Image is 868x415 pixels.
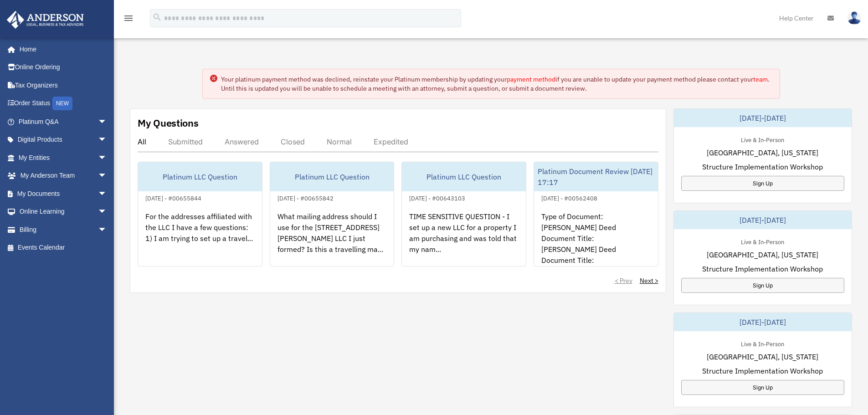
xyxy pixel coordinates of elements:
a: Platinum Q&Aarrow_drop_down [6,113,121,131]
a: My Entitiesarrow_drop_down [6,149,121,167]
a: Online Ordering [6,58,121,77]
div: Your platinum payment method was declined, reinstate your Platinum membership by updating your if... [221,75,772,93]
img: User Pic [847,11,861,25]
a: team [753,75,768,83]
div: Type of Document: [PERSON_NAME] Deed Document Title: [PERSON_NAME] Deed Document Title: [PERSON_N... [534,204,658,275]
div: Normal [327,137,352,146]
a: Sign Up [681,380,844,395]
div: My Questions [138,116,199,130]
div: [DATE] - #00562408 [534,193,605,202]
div: NEW [52,97,72,110]
div: [DATE] - #00643103 [402,193,473,202]
div: [DATE]-[DATE] [674,211,852,229]
div: Platinum LLC Question [270,162,394,191]
div: Platinum Document Review [DATE] 17:17 [534,162,658,191]
span: arrow_drop_down [98,184,116,203]
div: [DATE] - #00655844 [138,193,209,202]
a: Online Learningarrow_drop_down [6,203,121,221]
a: Events Calendar [6,239,121,257]
a: Sign Up [681,278,844,293]
span: arrow_drop_down [98,220,116,239]
i: menu [123,13,134,24]
a: Platinum LLC Question[DATE] - #00655842What mailing address should I use for the [STREET_ADDRESS]... [270,162,395,266]
a: menu [123,16,134,24]
a: Platinum LLC Question[DATE] - #00655844For the addresses affiliated with the LLC I have a few que... [138,162,262,266]
div: [DATE] - #00655842 [270,193,341,202]
div: What mailing address should I use for the [STREET_ADDRESS][PERSON_NAME] LLC I just formed? Is thi... [270,204,394,275]
span: [GEOGRAPHIC_DATA], [US_STATE] [707,249,818,260]
span: Structure Implementation Workshop [702,161,823,172]
img: Anderson Advisors Platinum Portal [4,11,87,29]
div: [DATE]-[DATE] [674,109,852,127]
div: Expedited [374,137,408,146]
a: Billingarrow_drop_down [6,220,121,239]
span: [GEOGRAPHIC_DATA], [US_STATE] [707,147,818,158]
div: TIME SENSITIVE QUESTION - I set up a new LLC for a property I am purchasing and was told that my ... [402,204,526,275]
span: arrow_drop_down [98,149,116,167]
a: Home [6,40,116,58]
a: Sign Up [681,176,844,191]
a: Tax Organizers [6,76,121,94]
a: Order StatusNEW [6,94,121,113]
a: My Anderson Teamarrow_drop_down [6,167,121,185]
i: search [152,12,162,22]
div: Submitted [168,137,203,146]
span: arrow_drop_down [98,167,116,185]
div: [DATE]-[DATE] [674,313,852,331]
div: Closed [281,137,305,146]
div: Live & In-Person [734,338,791,348]
a: Platinum LLC Question[DATE] - #00643103TIME SENSITIVE QUESTION - I set up a new LLC for a propert... [401,162,526,266]
div: Platinum LLC Question [138,162,262,191]
span: Structure Implementation Workshop [702,365,823,376]
span: [GEOGRAPHIC_DATA], [US_STATE] [707,351,818,362]
div: Live & In-Person [734,134,791,144]
span: arrow_drop_down [98,131,116,149]
a: Platinum Document Review [DATE] 17:17[DATE] - #00562408Type of Document: [PERSON_NAME] Deed Docum... [534,162,658,266]
a: My Documentsarrow_drop_down [6,184,121,203]
span: Structure Implementation Workshop [702,263,823,274]
span: arrow_drop_down [98,203,116,221]
div: For the addresses affiliated with the LLC I have a few questions: 1) I am trying to set up a trav... [138,204,262,275]
a: Digital Productsarrow_drop_down [6,131,121,149]
div: Platinum LLC Question [402,162,526,191]
a: payment method [507,75,555,83]
div: All [138,137,146,146]
span: arrow_drop_down [98,113,116,131]
div: Live & In-Person [734,236,791,246]
div: Answered [225,137,259,146]
a: Next > [640,276,658,285]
